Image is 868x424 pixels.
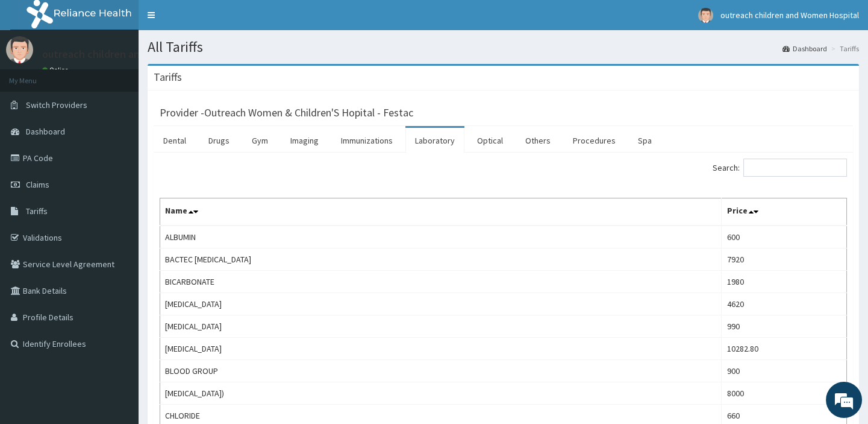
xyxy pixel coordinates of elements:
td: ALBUMIN [160,226,722,248]
a: Optical [467,128,513,153]
td: 1980 [722,271,847,293]
span: Dashboard [26,126,65,137]
th: Price [722,198,847,226]
input: Search: [743,159,847,177]
span: Switch Providers [26,100,87,110]
img: User Image [698,8,713,23]
a: Spa [628,128,661,153]
td: 990 [722,315,847,338]
td: 7920 [722,248,847,271]
td: 900 [722,360,847,382]
th: Name [160,198,722,226]
h3: Tariffs [154,72,182,83]
td: [MEDICAL_DATA] [160,315,722,338]
td: BICARBONATE [160,271,722,293]
td: 8000 [722,382,847,405]
a: Drugs [199,128,239,153]
p: outreach children and Women Hospital [42,49,225,60]
a: Gym [242,128,278,153]
td: BLOOD GROUP [160,360,722,382]
td: 10282.80 [722,338,847,360]
a: Laboratory [405,128,464,153]
span: Tariffs [26,206,48,217]
span: Claims [26,179,49,190]
div: Chat with us now [63,68,202,83]
img: User Image [6,36,33,63]
td: [MEDICAL_DATA]) [160,382,722,405]
span: outreach children and Women Hospital [720,10,859,21]
a: Others [516,128,560,153]
a: Dental [154,128,196,153]
label: Search: [713,159,847,177]
h3: Provider - Outreach Women & Children'S Hopital - Festac [160,107,413,118]
td: [MEDICAL_DATA] [160,293,722,315]
li: Tariffs [828,43,859,54]
h1: All Tariffs [148,39,859,55]
span: We're online! [70,132,166,254]
a: Online [42,66,71,74]
a: Immunizations [331,128,402,153]
a: Procedures [563,128,625,153]
a: Dashboard [782,43,827,54]
td: [MEDICAL_DATA] [160,338,722,360]
td: 4620 [722,293,847,315]
div: Minimize live chat window [198,6,226,35]
td: 600 [722,226,847,248]
textarea: Type your message and hit 'Enter' [6,290,229,332]
td: BACTEC [MEDICAL_DATA] [160,248,722,271]
a: Imaging [281,128,328,153]
img: d_794563401_company_1708531726252_794563401 [22,60,49,90]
